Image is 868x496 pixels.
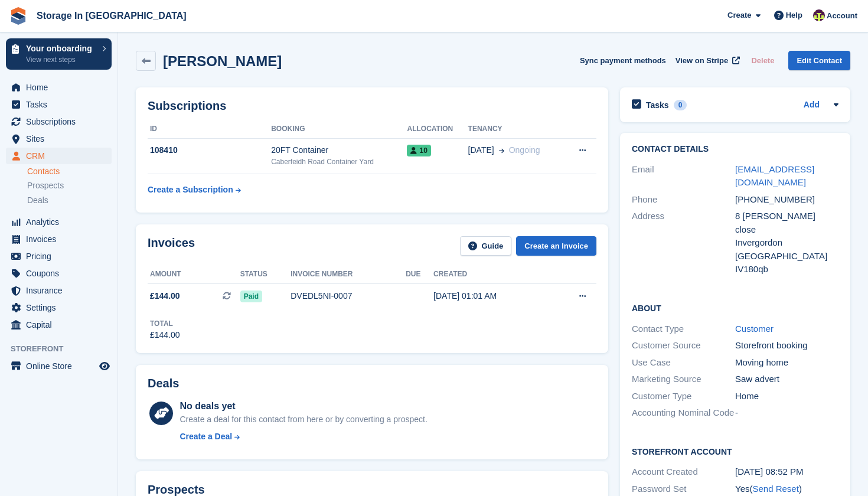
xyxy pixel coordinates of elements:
[180,430,232,443] div: Create a Deal
[674,100,687,110] div: 0
[827,10,857,22] span: Account
[27,166,112,177] a: Contacts
[468,120,564,139] th: Tenancy
[804,99,820,112] a: Add
[632,322,735,336] div: Contact Type
[6,113,112,130] a: menu
[291,290,406,302] div: DVEDL5NI-0007
[746,51,779,70] button: Delete
[26,248,97,265] span: Pricing
[671,51,742,70] a: View on Stripe
[735,210,838,236] div: 8 [PERSON_NAME] close
[6,148,112,164] a: menu
[271,156,407,167] div: Caberfeidh Road Container Yard
[148,120,271,139] th: ID
[632,302,838,314] h2: About
[6,214,112,230] a: menu
[26,265,97,282] span: Coupons
[271,120,407,139] th: Booking
[632,145,838,154] h2: Contact Details
[407,145,430,156] span: 10
[291,265,406,284] th: Invoice number
[150,290,180,302] span: £144.00
[148,144,271,156] div: 108410
[163,53,282,69] h2: [PERSON_NAME]
[749,484,801,494] span: ( )
[148,184,233,196] div: Create a Subscription
[27,194,112,207] a: Deals
[271,144,407,156] div: 20FT Container
[9,7,27,25] img: stora-icon-8386f47178a22dfd0bd8f6a31ec36ba5ce8667c1dd55bd0f319d3a0aa187defe.svg
[148,377,179,390] h2: Deals
[406,265,433,284] th: Due
[433,265,550,284] th: Created
[26,96,97,113] span: Tasks
[150,318,180,329] div: Total
[26,130,97,147] span: Sites
[26,358,97,374] span: Online Store
[148,179,241,201] a: Create a Subscription
[27,180,64,191] span: Prospects
[735,164,814,188] a: [EMAIL_ADDRESS][DOMAIN_NAME]
[632,339,735,353] div: Customer Source
[509,145,540,155] span: Ongoing
[735,465,838,479] div: [DATE] 08:52 PM
[26,113,97,130] span: Subscriptions
[26,214,97,230] span: Analytics
[516,236,596,256] a: Create an Invoice
[735,356,838,370] div: Moving home
[6,316,112,333] a: menu
[26,54,96,65] p: View next steps
[580,51,666,70] button: Sync payment methods
[32,6,191,25] a: Storage In [GEOGRAPHIC_DATA]
[735,390,838,403] div: Home
[460,236,512,256] a: Guide
[632,445,838,457] h2: Storefront Account
[813,9,825,21] img: Colin Wood
[788,51,850,70] a: Edit Contact
[735,193,838,207] div: [PHONE_NUMBER]
[6,358,112,374] a: menu
[735,406,838,420] div: -
[468,144,494,156] span: [DATE]
[786,9,802,21] span: Help
[632,193,735,207] div: Phone
[735,339,838,353] div: Storefront booking
[632,465,735,479] div: Account Created
[407,120,468,139] th: Allocation
[735,482,838,496] div: Yes
[26,282,97,299] span: Insurance
[240,265,291,284] th: Status
[632,356,735,370] div: Use Case
[27,195,48,206] span: Deals
[632,373,735,386] div: Marketing Source
[6,130,112,147] a: menu
[180,413,427,426] div: Create a deal for this contact from here or by converting a prospect.
[148,236,195,256] h2: Invoices
[6,38,112,70] a: Your onboarding View next steps
[180,430,427,443] a: Create a Deal
[735,263,838,276] div: IV180qb
[646,100,669,110] h2: Tasks
[727,9,751,21] span: Create
[26,316,97,333] span: Capital
[632,163,735,190] div: Email
[6,79,112,96] a: menu
[6,299,112,316] a: menu
[676,55,728,67] span: View on Stripe
[6,248,112,265] a: menu
[148,265,240,284] th: Amount
[11,343,118,355] span: Storefront
[632,210,735,276] div: Address
[632,406,735,420] div: Accounting Nominal Code
[27,180,112,192] a: Prospects
[433,290,550,302] div: [DATE] 01:01 AM
[632,390,735,403] div: Customer Type
[97,359,112,373] a: Preview store
[26,44,96,53] p: Your onboarding
[735,324,774,334] a: Customer
[148,99,596,113] h2: Subscriptions
[26,148,97,164] span: CRM
[735,250,838,263] div: [GEOGRAPHIC_DATA]
[150,329,180,341] div: £144.00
